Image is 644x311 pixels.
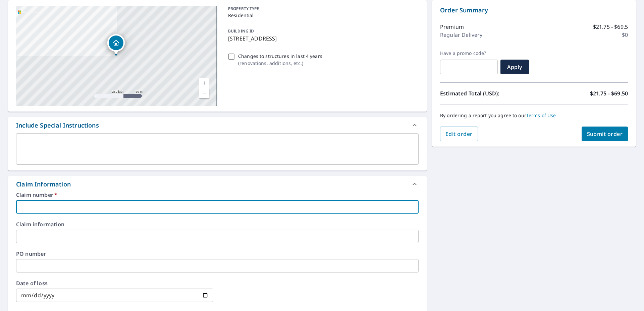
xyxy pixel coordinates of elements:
div: Include Special Instructions [8,117,427,133]
button: Edit order [440,127,478,141]
p: By ordering a report you agree to our [440,112,628,119]
button: Submit order [582,127,628,141]
p: $21.75 - $69.50 [590,89,628,97]
div: Claim Information [16,180,71,189]
label: Claim information [16,222,419,227]
div: Claim Information [8,176,427,192]
p: Changes to structures in last 4 years [238,53,322,60]
label: Claim number [16,192,419,198]
span: Edit order [445,130,473,138]
p: $21.75 - $69.5 [593,23,628,31]
div: Include Special Instructions [16,121,99,130]
p: Estimated Total (USD): [440,89,534,97]
div: Dropped pin, building 1, Residential property, 352 Sunlight Dr Cresco, PA 18326 [107,34,125,55]
label: PO number [16,251,419,256]
label: Have a promo code? [440,50,498,56]
p: Regular Delivery [440,31,482,39]
p: Order Summary [440,6,628,15]
p: ( renovations, additions, etc. ) [238,60,322,67]
span: Apply [506,63,524,71]
a: Terms of Use [526,112,556,119]
a: Current Level 17, Zoom In [199,78,209,88]
a: Current Level 17, Zoom Out [199,88,209,98]
p: [STREET_ADDRESS] [228,34,416,43]
p: Residential [228,12,416,19]
p: PROPERTY TYPE [228,6,416,12]
span: Submit order [587,130,623,138]
p: Premium [440,23,464,31]
p: BUILDING ID [228,28,254,34]
p: $0 [622,31,628,39]
label: Date of loss [16,281,213,286]
button: Apply [500,60,529,74]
